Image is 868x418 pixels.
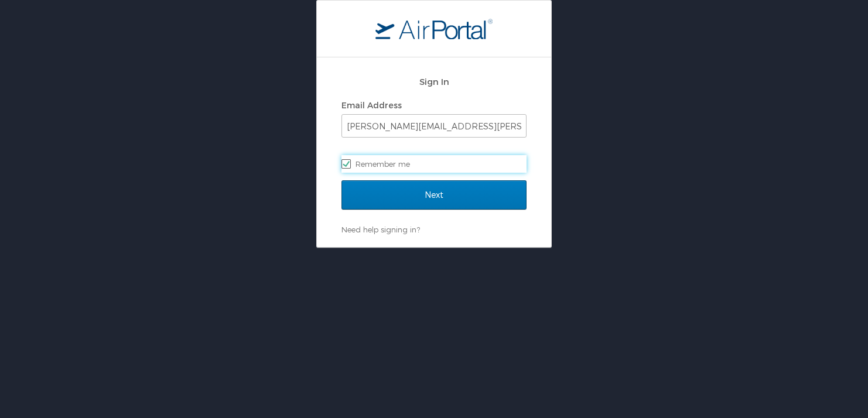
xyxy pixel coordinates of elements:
[341,75,527,88] h2: Sign In
[375,18,493,39] img: logo
[341,155,527,173] label: Remember me
[341,100,402,110] label: Email Address
[341,180,527,210] input: Next
[341,225,420,234] a: Need help signing in?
